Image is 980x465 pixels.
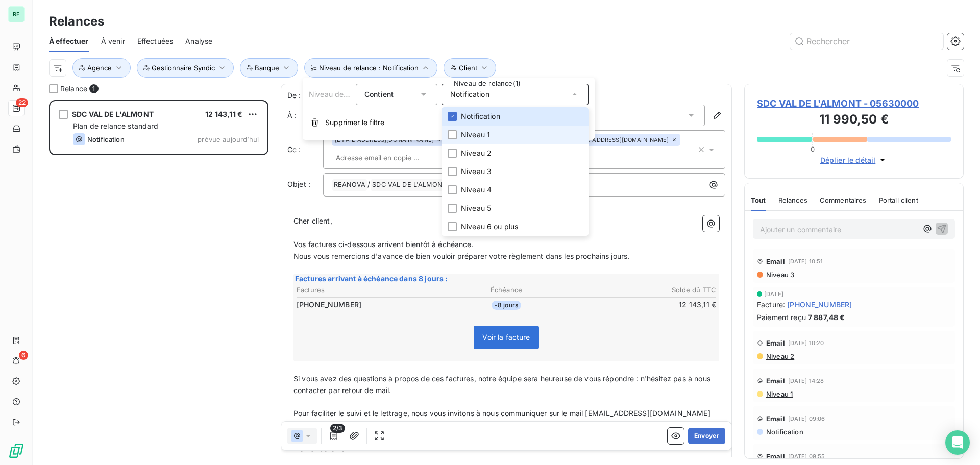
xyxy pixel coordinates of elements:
span: Notification [450,89,489,100]
span: À venir [101,36,125,46]
span: Notification [765,428,803,436]
span: Pour faciliter le suivi et le lettrage, nous vous invitons à nous communiquer sur le mail [EMAIL_... [293,409,713,429]
span: [DATE] [764,291,783,297]
span: SDC VAL DE L'ALMONT - 05630000 [757,96,951,110]
span: Niveau de relance [309,90,371,99]
span: [DATE] 10:20 [788,340,824,346]
span: Niveau 1 [765,390,793,398]
span: Objet : [287,180,310,188]
span: Niveau de relance : Notification [319,64,419,72]
span: Niveau 6 ou plus [461,222,518,232]
h3: Relances [49,12,104,31]
span: Email [766,339,785,347]
span: 1 [89,84,99,93]
span: Email [766,257,785,265]
span: [EMAIL_ADDRESS][DOMAIN_NAME] [570,137,669,143]
th: Solde dû TTC [577,285,717,296]
span: Si vous avez des questions à propos de ces factures, notre équipe sera heureuse de vous répondre ... [293,374,713,395]
span: Tout [751,196,766,204]
span: -8 jours [492,301,521,310]
label: À : [287,110,323,120]
span: Niveau 3 [765,271,794,279]
span: Facture : [757,299,785,310]
h3: 11 990,50 € [757,110,951,131]
span: [DATE] 14:28 [788,378,824,384]
span: prévue aujourd’hui [198,135,259,143]
button: Envoyer [688,428,725,444]
span: Analyse [185,36,212,46]
span: SDC VAL DE L'ALMONT [371,179,448,191]
input: Adresse email en copie ... [332,150,450,165]
span: Supprimer le filtre [325,117,384,128]
span: Nous vous remercions d'avance de bien vouloir préparer votre règlement dans les prochains jours. [293,252,629,260]
span: Banque [255,64,279,72]
span: Commentaires [820,196,867,204]
label: Cc : [287,144,323,155]
span: Plan de relance standard [73,121,159,130]
span: Cher client, [293,216,332,225]
span: Niveau 4 [461,185,492,195]
span: Email [766,414,785,423]
span: Niveau 2 [765,352,794,360]
span: 12 143,11 € [205,110,242,118]
span: [DATE] 09:06 [788,415,825,422]
span: Client [459,64,477,72]
input: Rechercher [790,33,943,50]
span: Gestionnaire Syndic [152,64,215,72]
span: 0 [811,145,815,153]
button: Client [444,58,496,78]
span: Relances [778,196,807,204]
span: [EMAIL_ADDRESS][DOMAIN_NAME] [335,137,434,143]
span: 6 [19,351,28,360]
span: Portail client [879,196,918,204]
button: Banque [240,58,298,78]
span: 7 887,48 € [808,312,845,323]
button: Gestionnaire Syndic [137,58,234,78]
span: REANOVA [332,179,367,191]
span: / [367,180,370,188]
span: SDC VAL DE L'ALMONT [72,110,154,118]
span: [DATE] 09:55 [788,453,825,459]
button: Supprimer le filtre [303,111,595,134]
span: [PHONE_NUMBER] [297,300,361,310]
button: Agence [72,58,131,78]
span: [DATE] 10:51 [788,258,823,264]
span: Relance [60,84,87,94]
span: Déplier le détail [820,155,876,165]
td: 12 143,11 € [577,299,717,310]
span: Notification [87,135,125,143]
span: Contient [364,90,394,99]
span: Niveau 2 [461,148,492,158]
span: Notification [461,111,500,121]
span: [PHONE_NUMBER] [787,299,852,310]
span: Vos factures ci-dessous arrivent bientôt à échéance. [293,240,474,249]
div: RE [8,6,24,22]
div: grid [49,100,268,465]
span: Voir la facture [474,326,538,349]
span: Email [766,452,785,460]
span: De : [287,90,323,101]
img: Logo LeanPay [8,443,24,459]
span: Paiement reçu [757,312,806,323]
span: 2/3 [330,424,345,433]
span: 22 [16,98,28,107]
div: Open Intercom Messenger [945,430,970,455]
span: Agence [87,64,112,72]
span: À effectuer [49,36,89,46]
span: Effectuées [137,36,174,46]
span: Niveau 1 [461,130,490,140]
th: Échéance [436,285,576,296]
button: Niveau de relance : Notification [304,58,437,78]
span: Factures arrivant à échéance dans 8 jours : [295,274,448,283]
span: Email [766,377,785,385]
span: Niveau 5 [461,203,491,213]
span: Niveau 3 [461,166,492,177]
th: Factures [296,285,435,296]
button: Déplier le détail [817,154,891,166]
